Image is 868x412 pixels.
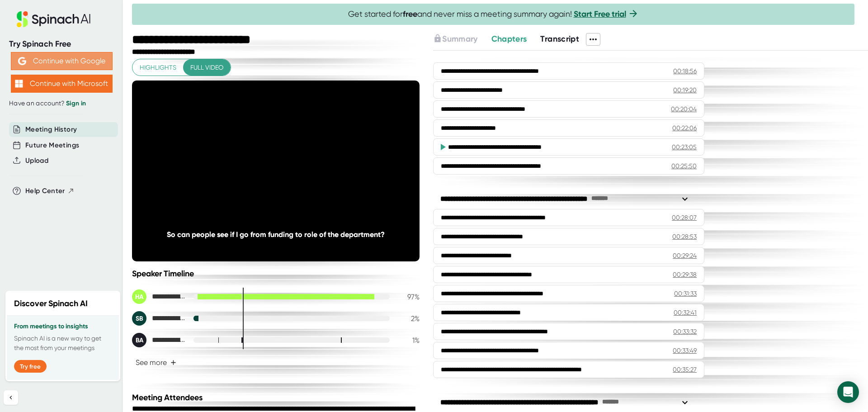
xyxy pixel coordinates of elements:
[397,314,420,323] div: 2 %
[403,9,417,19] b: free
[491,33,527,45] button: Chapters
[14,298,88,310] h2: Discover Spinach AI
[671,161,697,170] div: 00:25:50
[25,186,65,196] span: Help Center
[132,355,180,370] button: See more+
[25,124,77,135] button: Meeting History
[14,360,47,373] button: Try free
[9,99,114,108] div: Have an account?
[673,327,697,336] div: 00:33:32
[540,34,579,44] span: Transcript
[574,9,626,19] a: Start Free trial
[4,390,18,405] button: Collapse sidebar
[397,293,420,301] div: 97 %
[140,62,176,73] span: Highlights
[14,323,112,330] h3: From meetings to insights
[433,33,477,45] button: Summary
[190,62,223,73] span: Full video
[837,381,859,403] div: Open Intercom Messenger
[674,308,697,317] div: 00:32:41
[170,359,176,366] span: +
[433,33,491,46] div: Upgrade to access
[183,59,231,76] button: Full video
[671,104,697,114] div: 00:20:04
[25,186,75,196] button: Help Center
[672,213,697,222] div: 00:28:07
[673,85,697,95] div: 00:19:20
[66,99,86,107] a: Sign in
[132,289,146,304] div: HA
[491,34,527,44] span: Chapters
[132,333,146,347] div: BA
[348,9,639,19] span: Get started for and never miss a meeting summary again!
[161,230,391,239] div: So can people see if I go from funding to role of the department?
[672,232,697,241] div: 00:28:53
[132,59,184,76] button: Highlights
[25,140,79,151] button: Future Meetings
[672,123,697,133] div: 00:22:06
[11,75,113,93] button: Continue with Microsoft
[673,346,697,355] div: 00:33:49
[18,57,26,65] img: Aehbyd4JwY73AAAAAElFTkSuQmCC
[11,52,113,70] button: Continue with Google
[673,365,697,374] div: 00:35:27
[442,34,477,44] span: Summary
[14,334,112,353] p: Spinach AI is a new way to get the most from your meetings
[132,311,146,326] div: SB
[673,251,697,260] div: 00:29:24
[25,156,48,166] button: Upload
[674,289,697,298] div: 00:31:33
[673,270,697,279] div: 00:29:38
[132,269,420,279] div: Speaker Timeline
[397,336,420,345] div: 1 %
[9,39,114,49] div: Try Spinach Free
[132,393,422,403] div: Meeting Attendees
[673,66,697,76] div: 00:18:56
[672,142,697,152] div: 00:23:05
[540,33,579,45] button: Transcript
